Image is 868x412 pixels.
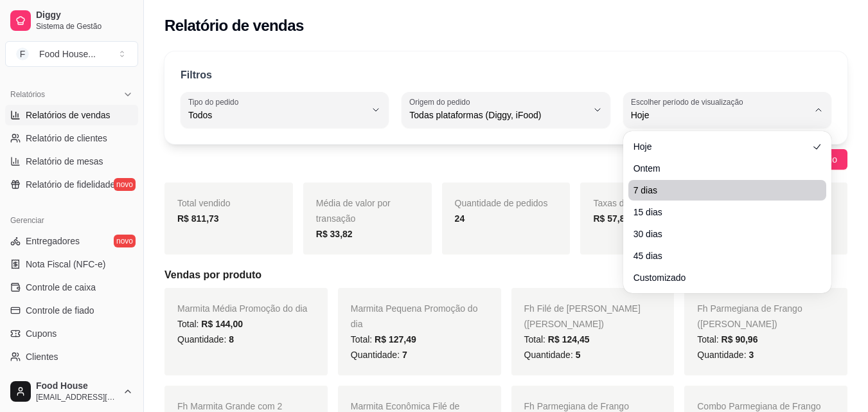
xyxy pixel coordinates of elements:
[631,96,747,107] label: Escolher período de visualização
[177,334,234,345] span: Quantidade:
[26,132,107,145] span: Relatório de clientes
[39,48,96,60] div: Food House ...
[177,303,307,314] span: Marmita Média Promoção do dia
[26,258,105,271] span: Nota Fiscal (NFC-e)
[5,41,138,67] button: Select a team
[697,334,757,345] span: Total:
[177,319,243,329] span: Total:
[36,381,118,392] span: Food House
[633,184,808,197] span: 7 dias
[26,178,115,191] span: Relatório de fidelidade
[633,271,808,284] span: Customizado
[188,96,243,107] label: Tipo do pedido
[524,350,581,360] span: Quantidade:
[402,350,407,360] span: 7
[633,162,808,175] span: Ontem
[188,109,366,121] span: Todos
[409,109,587,121] span: Todas plataformas (Diggy, iFood)
[455,198,548,208] span: Quantidade de pedidos
[351,303,478,329] span: Marmita Pequena Promoção do dia
[26,281,96,294] span: Controle de caixa
[576,350,581,360] span: 5
[351,334,416,345] span: Total:
[316,198,391,224] span: Média de valor por transação
[593,213,630,224] strong: R$ 57,88
[548,334,590,345] span: R$ 124,45
[201,319,243,329] span: R$ 144,00
[524,303,641,329] span: Fh Filé de [PERSON_NAME] ([PERSON_NAME])
[697,303,802,329] span: Fh Parmegiana de Frango ([PERSON_NAME])
[633,140,808,153] span: Hoje
[177,213,219,224] strong: R$ 811,73
[633,249,808,262] span: 45 dias
[633,206,808,219] span: 15 dias
[375,334,416,345] span: R$ 127,49
[26,327,57,340] span: Cupons
[26,235,80,247] span: Entregadores
[36,10,133,21] span: Diggy
[26,109,111,121] span: Relatórios de vendas
[164,267,847,283] h5: Vendas por produto
[524,334,590,345] span: Total:
[316,229,353,239] strong: R$ 33,82
[5,210,138,231] div: Gerenciar
[16,48,29,60] span: F
[36,392,118,402] span: [EMAIL_ADDRESS][DOMAIN_NAME]
[631,109,808,121] span: Hoje
[351,350,407,360] span: Quantidade:
[164,15,304,36] h2: Relatório de vendas
[455,213,465,224] strong: 24
[697,350,754,360] span: Quantidade:
[26,304,94,317] span: Controle de fiado
[26,350,58,363] span: Clientes
[633,228,808,240] span: 30 dias
[26,155,103,168] span: Relatório de mesas
[229,334,234,345] span: 8
[10,89,45,100] span: Relatórios
[181,67,212,83] p: Filtros
[36,21,133,31] span: Sistema de Gestão
[748,350,754,360] span: 3
[722,334,758,345] span: R$ 90,96
[409,96,474,107] label: Origem do pedido
[593,198,662,208] span: Taxas de entrega
[177,198,231,208] span: Total vendido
